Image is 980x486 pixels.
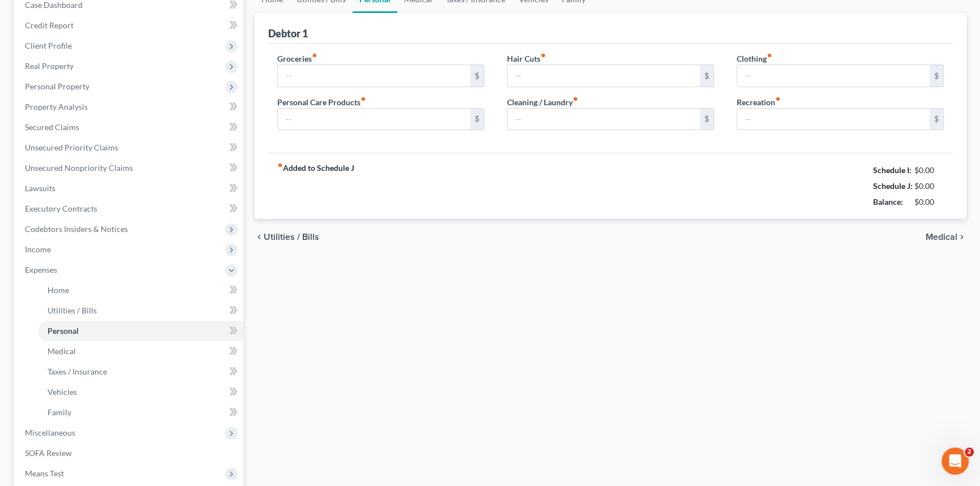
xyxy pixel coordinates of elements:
strong: Balance: [873,197,903,207]
span: Credit Report [25,20,74,30]
span: Home [48,285,69,295]
div: $ [930,109,943,130]
span: Income [25,244,51,254]
input: -- [508,109,700,130]
a: Home [38,280,243,300]
div: $0.00 [914,196,944,208]
span: Property Analysis [25,102,88,111]
span: Personal Property [25,81,89,91]
strong: Added to Schedule J [277,162,354,210]
span: Real Property [25,61,74,71]
a: Medical [38,341,243,362]
input: -- [737,65,930,87]
i: fiber_manual_record [360,96,366,102]
label: Personal Care Products [277,96,366,108]
a: Credit Report [16,15,243,36]
div: $0.00 [914,165,944,176]
span: Lawsuits [25,183,55,193]
input: -- [278,109,470,130]
span: Means Test [25,468,64,478]
input: -- [508,65,700,87]
i: fiber_manual_record [767,53,772,58]
div: Debtor 1 [268,27,308,40]
span: Personal [48,326,79,336]
span: 2 [965,448,974,457]
a: Utilities / Bills [38,300,243,321]
i: chevron_right [957,233,966,242]
span: Taxes / Insurance [48,367,107,376]
i: fiber_manual_record [775,96,781,102]
div: $ [700,109,713,130]
span: Vehicles [48,387,77,397]
iframe: Intercom live chat [942,448,969,475]
div: $ [470,109,484,130]
span: Expenses [25,265,57,274]
a: Unsecured Priority Claims [16,137,243,158]
input: -- [737,109,930,130]
a: Unsecured Nonpriority Claims [16,158,243,178]
button: chevron_left Utilities / Bills [255,233,319,242]
span: Client Profile [25,41,72,50]
a: Family [38,402,243,423]
span: Medical [926,233,957,242]
span: Utilities / Bills [264,233,319,242]
i: fiber_manual_record [573,96,578,102]
label: Groceries [277,53,317,64]
strong: Schedule I: [873,165,912,175]
a: Lawsuits [16,178,243,199]
div: $ [470,65,484,87]
span: Medical [48,346,76,356]
a: Property Analysis [16,97,243,117]
a: Personal [38,321,243,341]
span: Family [48,407,71,417]
strong: Schedule J: [873,181,913,191]
span: Unsecured Priority Claims [25,143,118,152]
a: SOFA Review [16,443,243,463]
div: $ [930,65,943,87]
i: chevron_left [255,233,264,242]
span: Unsecured Nonpriority Claims [25,163,133,173]
span: Miscellaneous [25,428,75,437]
i: fiber_manual_record [540,53,546,58]
span: Utilities / Bills [48,306,97,315]
i: fiber_manual_record [277,162,283,168]
button: Medical chevron_right [926,233,966,242]
div: $0.00 [914,180,944,192]
span: Executory Contracts [25,204,97,213]
input: -- [278,65,470,87]
a: Secured Claims [16,117,243,137]
label: Hair Cuts [507,53,546,64]
label: Recreation [737,96,781,108]
label: Clothing [737,53,772,64]
span: Codebtors Insiders & Notices [25,224,128,234]
span: SOFA Review [25,448,72,458]
label: Cleaning / Laundry [507,96,578,108]
i: fiber_manual_record [312,53,317,58]
a: Taxes / Insurance [38,362,243,382]
a: Vehicles [38,382,243,402]
a: Executory Contracts [16,199,243,219]
span: Secured Claims [25,122,79,132]
div: $ [700,65,713,87]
